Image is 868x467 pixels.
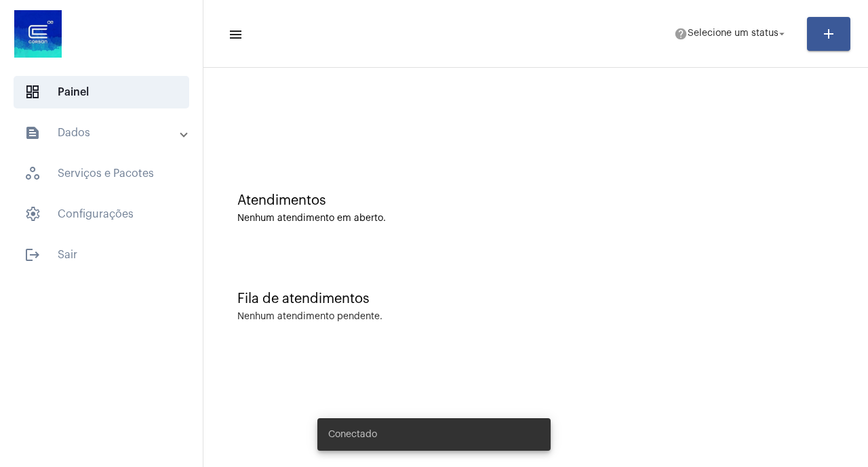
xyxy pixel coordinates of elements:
span: sidenav icon [24,84,41,100]
div: Atendimentos [237,193,834,208]
span: Painel [14,76,189,108]
mat-panel-title: Dados [24,125,181,141]
mat-icon: arrow_drop_down [776,28,788,40]
mat-expansion-panel-header: sidenav iconDados [8,117,203,149]
span: Configurações [14,198,189,230]
span: Selecione um status [688,29,778,39]
span: Sair [14,239,189,271]
mat-icon: help [674,27,688,41]
button: Selecione um status [666,20,796,47]
div: Nenhum atendimento em aberto. [237,214,834,224]
span: Conectado [328,428,377,441]
div: Nenhum atendimento pendente. [237,312,382,322]
span: Serviços e Pacotes [14,157,189,190]
mat-icon: add [821,26,837,42]
span: sidenav icon [24,206,41,222]
mat-icon: sidenav icon [24,125,41,141]
div: Fila de atendimentos [237,291,834,306]
img: d4669ae0-8c07-2337-4f67-34b0df7f5ae4.jpeg [11,7,65,61]
span: sidenav icon [24,165,41,182]
mat-icon: sidenav icon [228,26,241,43]
mat-icon: sidenav icon [24,247,41,263]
